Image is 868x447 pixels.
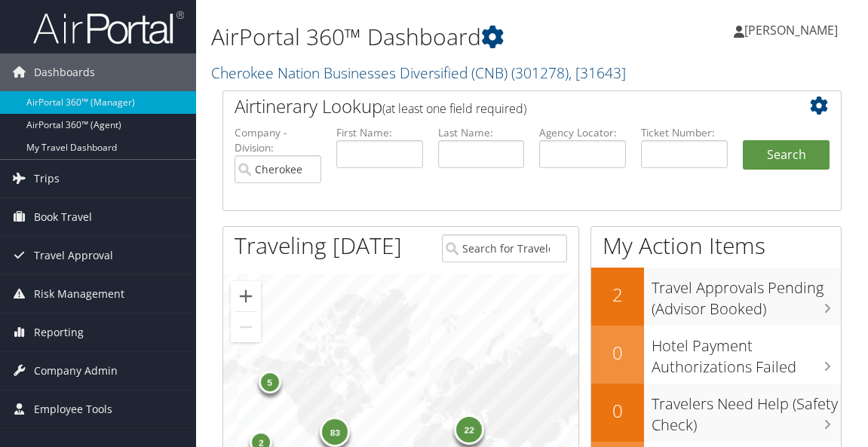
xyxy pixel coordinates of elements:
input: Search for Traveler [442,234,567,262]
h1: AirPortal 360™ Dashboard [211,21,639,53]
label: Ticket Number: [641,125,728,140]
div: 5 [259,371,281,393]
span: , [ 31643 ] [569,63,626,83]
h2: 0 [591,398,644,424]
a: 2Travel Approvals Pending (Advisor Booked) [591,268,841,326]
span: [PERSON_NAME] [744,22,838,38]
h3: Hotel Payment Authorizations Failed [652,328,841,378]
h2: 0 [591,340,644,366]
a: 0Hotel Payment Authorizations Failed [591,326,841,384]
a: Cherokee Nation Businesses Diversified (CNB) [211,63,626,83]
label: Company - Division: [235,125,321,156]
div: 83 [321,416,351,446]
h1: My Action Items [591,230,841,262]
div: 22 [455,415,485,445]
a: [PERSON_NAME] [734,8,853,53]
img: airportal-logo.png [33,10,184,45]
span: Risk Management [34,275,124,313]
h3: Travelers Need Help (Safety Check) [652,386,841,436]
span: Reporting [34,314,84,351]
span: Dashboards [34,54,95,91]
span: ( 301278 ) [511,63,569,83]
span: Trips [34,160,60,197]
span: Company Admin [34,352,118,390]
a: 0Travelers Need Help (Safety Check) [591,384,841,442]
label: First Name: [336,125,423,140]
button: Zoom out [231,312,261,342]
span: Book Travel [34,198,92,236]
span: Employee Tools [34,390,112,428]
span: Travel Approval [34,237,113,274]
h3: Travel Approvals Pending (Advisor Booked) [652,270,841,320]
h2: 2 [591,282,644,308]
label: Last Name: [438,125,525,140]
label: Agency Locator: [539,125,626,140]
button: Search [743,140,830,170]
h1: Traveling [DATE] [235,230,402,262]
h2: Airtinerary Lookup [235,93,778,119]
button: Zoom in [231,281,261,311]
span: (at least one field required) [382,100,526,117]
